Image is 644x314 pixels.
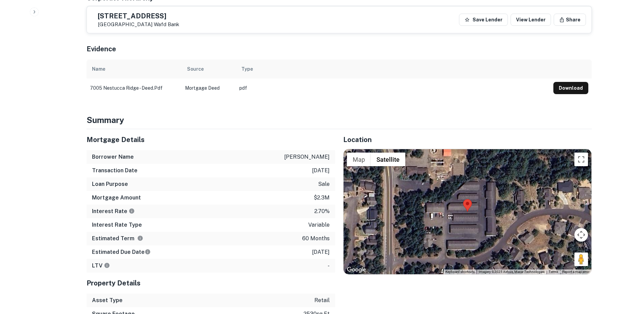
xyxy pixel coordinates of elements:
button: Drag Pegman onto the map to open Street View [574,252,588,266]
h6: Estimated Due Date [92,248,151,256]
button: Map camera controls [574,228,588,242]
svg: The interest rates displayed on the website are for informational purposes only and may be report... [129,208,135,214]
h5: Property Details [87,278,335,288]
h5: Location [343,135,592,145]
a: Wafd Bank [154,21,179,27]
svg: LTVs displayed on the website are for informational purposes only and may be reported incorrectly... [104,262,110,268]
h6: LTV [92,262,110,270]
button: Download [553,82,588,94]
svg: Estimate is based on a standard schedule for this type of loan. [145,249,151,255]
p: 60 months [302,234,330,243]
h5: Evidence [87,44,116,54]
p: - [328,262,330,270]
h5: [STREET_ADDRESS] [98,13,179,19]
td: Mortgage Deed [182,78,236,98]
th: Name [87,59,182,78]
p: [DATE] [312,248,330,256]
div: scrollable content [87,59,592,98]
h6: Loan Purpose [92,180,128,188]
p: [GEOGRAPHIC_DATA] [98,21,179,28]
a: Terms (opens in new tab) [549,270,558,274]
h6: Borrower Name [92,153,134,161]
h6: Asset Type [92,296,123,304]
h6: Transaction Date [92,167,137,175]
div: Type [241,65,253,73]
iframe: Chat Widget [610,260,644,292]
p: retail [314,296,330,304]
td: 7005 nestucca ridge - deed.pdf [87,78,182,98]
p: variable [308,221,330,229]
a: Report a map error [562,270,589,274]
a: Open this area in Google Maps (opens a new window) [345,265,368,274]
th: Source [182,59,236,78]
div: Source [187,65,204,73]
p: sale [318,180,330,188]
a: View Lender [511,14,551,26]
th: Type [236,59,550,78]
h6: Interest Rate Type [92,221,142,229]
h6: Mortgage Amount [92,194,141,202]
span: Imagery ©2025 Airbus, Maxar Technologies [479,270,545,274]
td: pdf [236,78,550,98]
button: Save Lender [459,14,508,26]
svg: Term is based on a standard schedule for this type of loan. [137,235,143,241]
img: Google [345,265,368,274]
h6: Estimated Term [92,234,143,243]
h4: Summary [87,114,592,126]
div: Name [92,65,105,73]
button: Share [554,14,586,26]
button: Show satellite imagery [371,153,405,166]
p: 2.70% [314,207,330,215]
h6: Interest Rate [92,207,135,215]
button: Show street map [347,153,371,166]
p: [DATE] [312,167,330,175]
button: Keyboard shortcuts [445,269,475,274]
p: $2.3m [314,194,330,202]
p: [PERSON_NAME] [284,153,330,161]
h5: Mortgage Details [87,135,335,145]
button: Toggle fullscreen view [574,153,588,166]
